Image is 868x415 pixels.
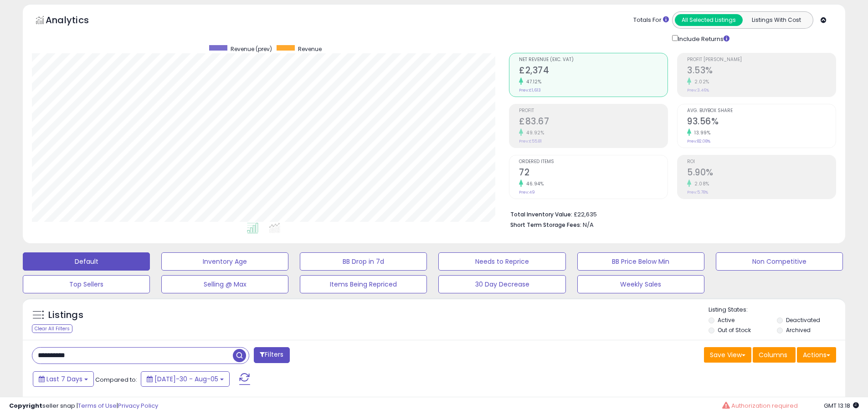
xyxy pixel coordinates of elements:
[675,14,743,26] button: All Selected Listings
[691,78,709,85] small: 2.02%
[519,116,668,128] h2: £83.67
[687,87,709,93] small: Prev: 3.46%
[687,116,836,128] h2: 93.56%
[438,252,565,271] button: Needs to Reprice
[759,350,787,359] span: Columns
[523,180,544,187] small: 46.94%
[523,78,541,85] small: 47.12%
[687,159,836,164] span: ROI
[577,252,704,271] button: BB Price Below Min
[687,138,710,144] small: Prev: 82.08%
[161,275,288,293] button: Selling @ Max
[687,190,708,195] small: Prev: 5.78%
[786,316,820,324] label: Deactivated
[786,326,811,334] label: Archived
[687,65,836,77] h2: 3.53%
[583,220,594,229] span: N/A
[231,45,272,53] span: Revenue (prev)
[687,57,836,62] span: Profit [PERSON_NAME]
[510,208,829,219] li: £22,635
[141,371,230,387] button: [DATE]-30 - Aug-05
[95,375,137,384] span: Compared to:
[300,252,427,271] button: BB Drop in 7d
[704,347,751,363] button: Save View
[687,167,836,179] h2: 5.90%
[523,129,544,136] small: 49.92%
[9,402,158,410] div: seller snap | |
[665,33,740,44] div: Include Returns
[300,275,427,293] button: Items Being Repriced
[46,374,82,384] span: Last 7 Days
[718,326,751,334] label: Out of Stock
[23,275,150,293] button: Top Sellers
[709,306,845,314] p: Listing States:
[519,190,535,195] small: Prev: 49
[298,45,322,53] span: Revenue
[519,138,542,144] small: Prev: £55.81
[46,14,107,29] h5: Analytics
[161,252,288,271] button: Inventory Age
[691,129,710,136] small: 13.99%
[687,108,836,113] span: Avg. Buybox Share
[797,347,836,363] button: Actions
[48,309,83,322] h5: Listings
[519,65,668,77] h2: £2,374
[510,221,581,229] b: Short Term Storage Fees:
[519,108,668,113] span: Profit
[519,159,668,164] span: Ordered Items
[577,275,704,293] button: Weekly Sales
[519,57,668,62] span: Net Revenue (Exc. VAT)
[753,347,796,363] button: Columns
[9,401,42,410] strong: Copyright
[742,14,810,26] button: Listings With Cost
[438,275,565,293] button: 30 Day Decrease
[760,395,836,404] div: Displaying 1 to 2 of 2 items
[510,210,572,218] b: Total Inventory Value:
[691,180,709,187] small: 2.08%
[78,401,117,410] a: Terms of Use
[33,371,94,387] button: Last 7 Days
[154,374,218,384] span: [DATE]-30 - Aug-05
[519,87,541,93] small: Prev: £1,613
[118,401,158,410] a: Privacy Policy
[716,252,843,271] button: Non Competitive
[23,252,150,271] button: Default
[254,347,289,363] button: Filters
[718,316,734,324] label: Active
[519,167,668,179] h2: 72
[633,16,669,25] div: Totals For
[32,324,72,333] div: Clear All Filters
[824,401,859,410] span: 2025-08-13 13:18 GMT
